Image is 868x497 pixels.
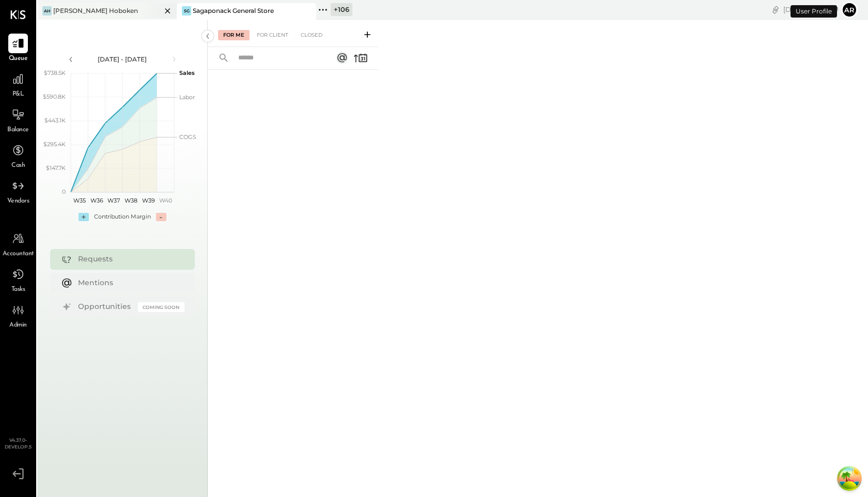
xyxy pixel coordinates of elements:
div: + [79,213,89,221]
div: Contribution Margin [94,213,151,221]
div: [DATE] - [DATE] [79,55,166,64]
text: W35 [73,197,85,204]
span: P&L [12,90,24,99]
a: P&L [1,69,36,99]
div: Coming Soon [138,302,184,312]
text: $295.4K [43,141,66,148]
div: [DATE] [783,5,839,14]
div: For Client [252,30,293,40]
button: Ar [841,2,858,18]
button: Open Tanstack query devtools [839,468,860,489]
span: Cash [11,161,25,170]
div: AH [42,6,52,15]
text: $738.5K [44,69,66,76]
span: Accountant [3,250,34,259]
span: Admin [9,321,27,330]
div: Opportunities [78,302,133,312]
div: copy link [770,4,781,14]
div: For Me [218,30,250,40]
text: W39 [142,197,154,204]
text: $590.8K [43,93,66,100]
div: User Profile [791,5,837,18]
text: Sales [179,69,195,76]
div: Requests [78,254,179,265]
div: SG [182,6,191,15]
span: Vendors [7,197,29,206]
text: W37 [107,197,120,204]
text: Labor [179,94,195,101]
text: COGS [179,133,196,141]
a: Balance [1,105,36,135]
span: Balance [7,126,29,135]
a: Accountant [1,229,36,259]
div: Closed [296,30,328,40]
text: W40 [159,197,172,204]
span: Tasks [11,285,25,294]
div: + 106 [331,3,352,16]
text: W38 [125,197,137,204]
span: Queue [9,54,28,64]
a: Tasks [1,265,36,294]
a: Cash [1,141,36,170]
text: $147.7K [46,164,66,172]
a: Vendors [1,176,36,206]
text: 0 [62,188,66,195]
div: - [156,213,166,221]
a: Admin [1,300,36,330]
text: $443.1K [44,117,66,124]
div: Sagaponack General Store [193,6,274,15]
text: W36 [90,197,103,204]
div: [PERSON_NAME] Hoboken [53,6,138,15]
a: Queue [1,34,36,64]
div: Mentions [78,278,179,288]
